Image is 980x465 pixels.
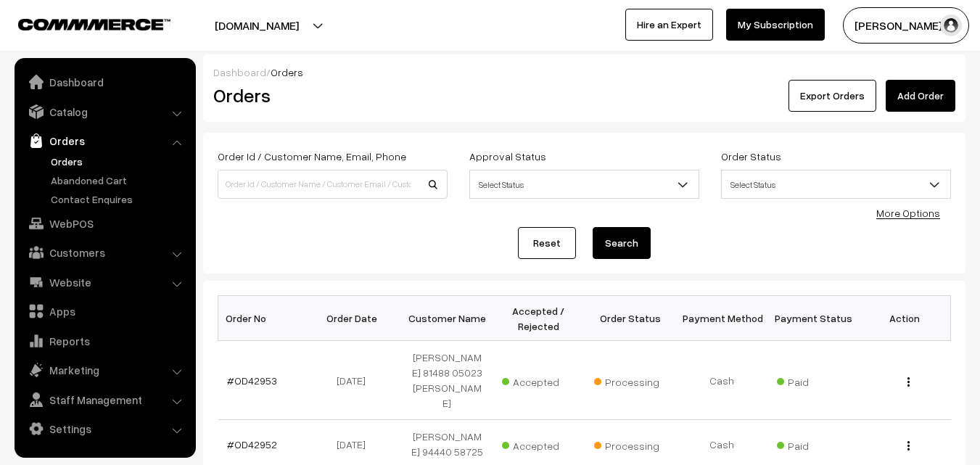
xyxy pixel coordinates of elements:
span: Select Status [469,170,699,199]
span: Select Status [722,172,950,197]
span: Processing [594,371,667,390]
span: Paid [777,371,849,390]
a: Settings [18,416,191,442]
button: Export Orders [788,80,876,112]
th: Action [859,296,950,341]
span: Accepted [502,371,575,390]
a: WebPOS [18,210,191,236]
label: Order Status [721,149,781,164]
img: user [940,15,962,36]
div: / [213,65,955,80]
a: Hire an Expert [625,9,713,41]
img: Menu [907,377,910,387]
td: Cash [676,341,767,420]
span: Select Status [470,172,699,197]
label: Order Id / Customer Name, Email, Phone [218,149,406,164]
img: COMMMERCE [18,19,170,30]
label: Approval Status [469,149,546,164]
th: Customer Name [401,296,493,341]
a: Marketing [18,357,191,383]
a: Add Order [886,80,955,112]
a: Contact Enquires [47,192,191,207]
th: Accepted / Rejected [493,296,584,341]
a: Dashboard [18,69,191,95]
a: COMMMERCE [18,15,145,32]
a: Apps [18,298,191,324]
a: Orders [47,154,191,169]
button: [PERSON_NAME] s… [843,7,969,44]
button: Search [593,227,651,259]
a: #OD42953 [227,374,277,387]
img: Menu [907,441,910,450]
th: Order No [218,296,310,341]
span: Processing [594,435,667,453]
th: Order Date [310,296,401,341]
span: Paid [777,435,849,453]
a: Website [18,269,191,295]
a: Reset [518,227,576,259]
span: Orders [271,66,303,78]
a: Reports [18,328,191,354]
a: My Subscription [726,9,825,41]
input: Order Id / Customer Name / Customer Email / Customer Phone [218,170,448,199]
h2: Orders [213,84,446,107]
td: [PERSON_NAME] 81488 05023 [PERSON_NAME] [401,341,493,420]
a: #OD42952 [227,438,277,450]
span: Accepted [502,435,575,453]
td: [DATE] [310,341,401,420]
button: [DOMAIN_NAME] [164,7,350,44]
span: Select Status [721,170,951,199]
th: Payment Status [767,296,859,341]
a: Abandoned Cart [47,173,191,188]
a: Orders [18,128,191,154]
a: Catalog [18,99,191,125]
a: Staff Management [18,387,191,413]
a: Customers [18,239,191,266]
a: More Options [876,207,940,219]
th: Order Status [585,296,676,341]
a: Dashboard [213,66,266,78]
th: Payment Method [676,296,767,341]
